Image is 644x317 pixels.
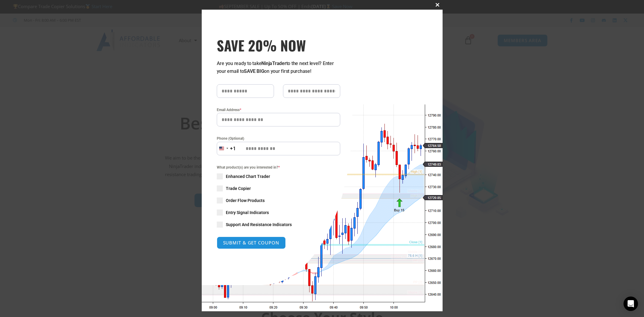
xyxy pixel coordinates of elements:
[217,197,340,204] label: Order Flow Products
[261,61,286,66] strong: NinjaTrader
[226,197,265,204] span: Order Flow Products
[226,222,292,228] span: Support And Resistance Indicators
[217,37,340,54] h3: SAVE 20% NOW
[226,173,270,179] span: Enhanced Chart Trader
[217,135,340,141] label: Phone (Optional)
[244,68,264,74] strong: SAVE BIG
[217,185,340,191] label: Trade Copier
[217,222,340,228] label: Support And Resistance Indicators
[230,145,236,153] div: +1
[217,210,340,216] label: Entry Signal Indicators
[217,164,340,170] span: What product(s) are you interested in?
[217,60,340,75] p: Are you ready to take to the next level? Enter your email to on your first purchase!
[226,210,269,216] span: Entry Signal Indicators
[217,173,340,179] label: Enhanced Chart Trader
[217,142,236,155] button: Selected country
[624,297,638,311] div: Open Intercom Messenger
[217,107,340,113] label: Email Address
[226,185,251,191] span: Trade Copier
[217,237,286,249] button: SUBMIT & GET COUPON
